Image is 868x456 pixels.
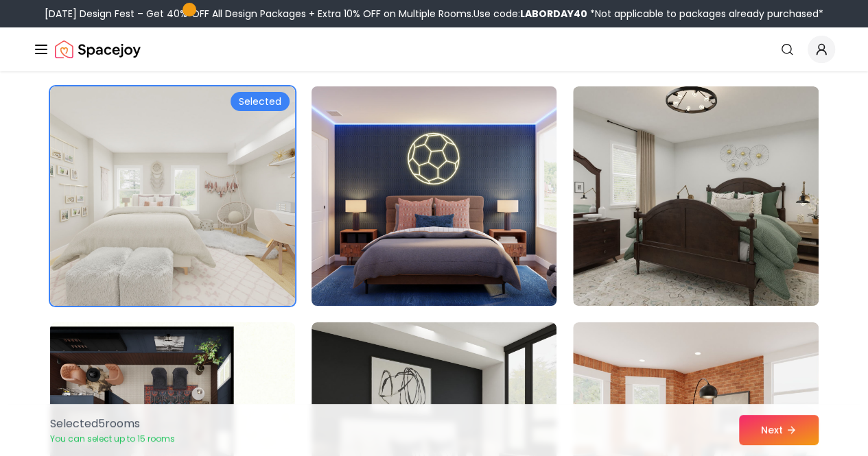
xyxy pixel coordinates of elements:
[45,7,823,21] div: [DATE] Design Fest – Get 40% OFF All Design Packages + Extra 10% OFF on Multiple Rooms.
[55,36,141,63] img: Spacejoy Logo
[520,7,587,21] b: LABORDAY40
[587,7,823,21] span: *Not applicable to packages already purchased*
[739,415,819,445] button: Next
[305,81,563,311] img: Room room-32
[231,92,290,111] div: Selected
[50,433,175,444] p: You can select up to 15 rooms
[50,86,295,306] img: Room room-31
[55,36,141,63] a: Spacejoy
[50,416,175,432] p: Selected 5 room s
[33,27,835,71] nav: Global
[473,7,587,21] span: Use code:
[573,86,818,306] img: Room room-33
